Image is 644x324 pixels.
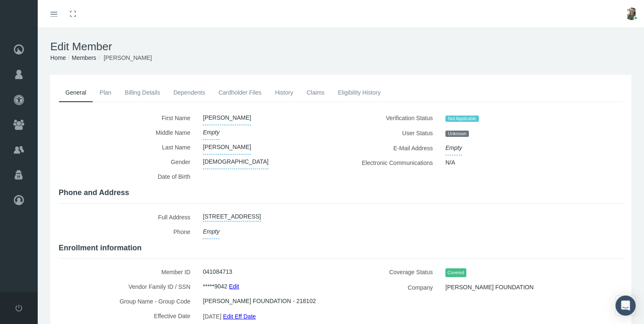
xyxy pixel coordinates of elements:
a: Cardholder Files [212,83,268,102]
span: [PERSON_NAME] [203,140,251,154]
label: Verification Status [347,111,440,126]
label: Full Address [59,210,197,224]
label: Effective Date [59,309,197,323]
span: 041084713 [203,265,232,279]
div: Open Intercom Messenger [616,296,636,316]
span: Unknown [445,131,469,137]
a: Billing Details [118,83,167,102]
a: General [59,83,93,102]
span: [PERSON_NAME] FOUNDATION [445,280,534,294]
label: Coverage Status [347,265,440,280]
span: N/A [445,155,455,170]
label: Member ID [59,265,197,279]
label: Phone [59,224,197,239]
label: User Status [347,126,440,141]
span: Covered [445,268,466,277]
a: Plan [93,83,118,102]
label: Vendor Family ID / SSN [59,279,197,294]
label: Company [347,280,440,295]
h1: Edit Member [50,40,631,53]
span: Empty [203,125,220,140]
span: Empty [203,224,220,239]
a: [STREET_ADDRESS] [203,210,261,221]
h4: Enrollment information [59,244,623,253]
label: Last Name [59,140,197,154]
label: Middle Name [59,125,197,140]
span: [DATE] [203,310,221,323]
label: Gender [59,154,197,169]
label: Date of Birth [59,169,197,184]
span: [PERSON_NAME] [203,111,251,125]
a: Home [50,54,66,61]
span: Not Applicable [445,116,479,122]
span: Empty [445,141,462,155]
span: [PERSON_NAME] FOUNDATION - 218102 [203,294,316,308]
h4: Phone and Address [59,188,623,198]
img: S_Profile_Picture_15372.jpg [625,8,638,20]
a: Claims [300,83,331,102]
a: Eligibility History [331,83,387,102]
label: Electronic Communications [347,155,440,170]
label: E-Mail Address [347,141,440,155]
label: First Name [59,111,197,125]
a: Edit Eff Date [223,310,256,322]
a: Edit [229,280,239,292]
span: [PERSON_NAME] [103,54,152,61]
span: [DEMOGRAPHIC_DATA] [203,154,269,169]
a: History [268,83,300,102]
a: Members [72,54,96,61]
label: Group Name - Group Code [59,294,197,309]
a: Dependents [167,83,212,102]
